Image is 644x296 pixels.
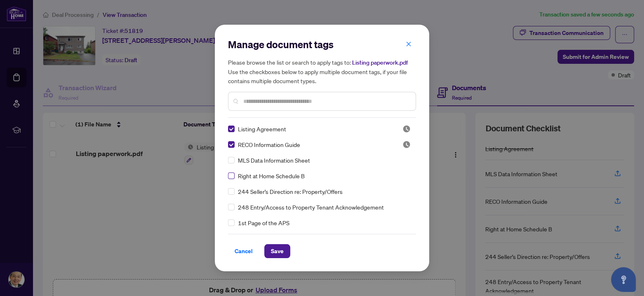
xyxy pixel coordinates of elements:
[238,140,300,149] span: RECO Information Guide
[352,59,408,66] span: Listing paperwork.pdf
[238,156,310,165] span: MLS Data Information Sheet
[402,140,411,149] img: status
[238,218,289,227] span: 1st Page of the APS
[238,203,384,212] span: 248 Entry/Access to Property Tenant Acknowledgement
[228,58,416,85] h5: Please browse the list or search to apply tags to: Use the checkboxes below to apply multiple doc...
[228,244,259,258] button: Cancel
[406,41,411,47] span: close
[238,124,286,133] span: Listing Agreement
[235,245,253,258] span: Cancel
[271,245,284,258] span: Save
[402,140,411,149] span: Pending Review
[238,171,305,180] span: Right at Home Schedule B
[611,267,636,292] button: Open asap
[264,244,290,258] button: Save
[238,187,343,196] span: 244 Seller’s Direction re: Property/Offers
[402,125,411,133] span: Pending Review
[402,125,411,133] img: status
[228,38,416,51] h2: Manage document tags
